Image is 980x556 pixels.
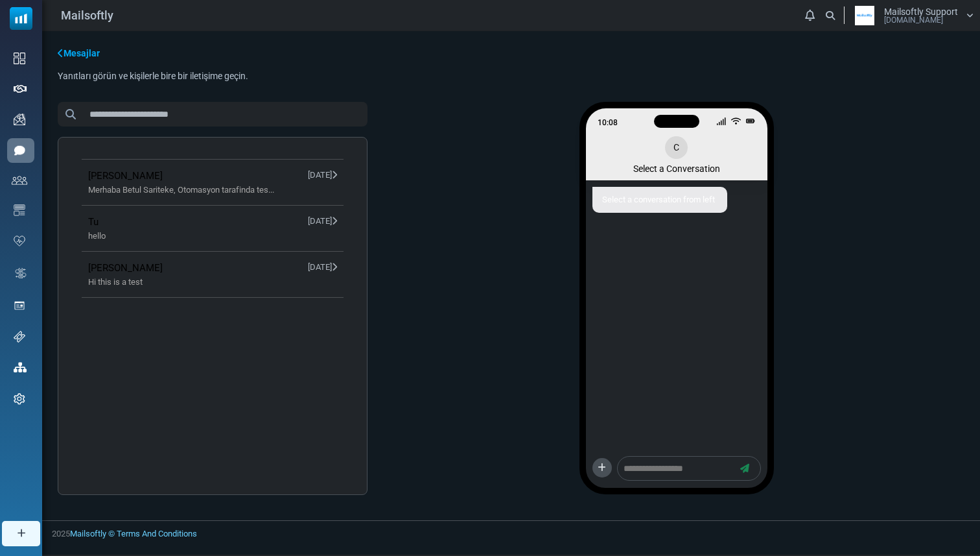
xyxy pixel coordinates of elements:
span: [DATE] [308,169,337,184]
img: support-icon.svg [14,331,25,343]
span: translation missing: tr.layouts.footer.terms_and_conditions [117,529,197,538]
span: Mailsoftly Support [884,7,958,16]
a: [PERSON_NAME] [88,169,163,184]
a: Terms And Conditions [117,529,197,538]
div: Select a conversation from left [592,187,727,213]
img: User Logo [848,6,881,25]
span: Mailsoftly [61,6,113,24]
img: dashboard-icon.svg [14,53,25,64]
img: domain-health-icon.svg [14,236,25,246]
a: [PERSON_NAME] [88,261,163,276]
img: email-templates-icon.svg [14,204,25,216]
span: [DATE] [308,261,337,276]
img: workflow.svg [14,266,28,281]
a: Mesajlar [58,47,100,60]
img: campaigns-icon.png [14,114,25,125]
span: Merhaba Betul Sariteke, Otomasyon tarafinda tes... [88,184,337,197]
a: Tu [88,215,99,230]
span: hello [88,230,337,243]
img: sms-icon-active.png [14,145,25,156]
div: 10:08 [598,117,711,125]
span: Hi this is a test [88,276,337,289]
a: User Logo Mailsoftly Support [DOMAIN_NAME] [848,6,974,25]
img: mailsoftly_icon_blue_white.svg [10,7,32,30]
img: settings-icon.svg [14,393,25,405]
span: [DATE] [308,215,337,230]
footer: 2025 [42,520,980,544]
a: Mailsoftly © [70,529,115,538]
div: Yanıtları görün ve kişilerle bire bir iletişime geçin. [58,71,248,81]
img: contacts-icon.svg [12,176,27,185]
span: [DOMAIN_NAME] [884,16,943,24]
img: landing_pages.svg [14,300,25,311]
